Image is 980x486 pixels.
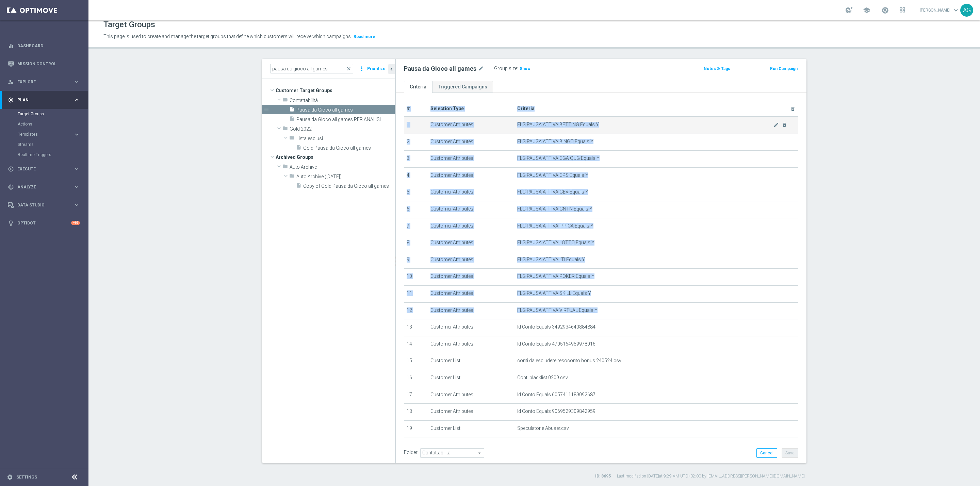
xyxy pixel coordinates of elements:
span: FLG PAUSA ATTIVA CGA QUG Equals Y [517,155,600,161]
span: FLG PAUSA ATTIVA BETTING Equals Y [517,122,773,128]
a: Actions [18,121,71,127]
td: Customer Attributes [428,302,514,319]
a: Dashboard [17,37,80,55]
button: chevron_left [388,64,395,74]
div: Execute [8,166,73,172]
i: keyboard_arrow_right [73,97,80,103]
div: AG [960,4,973,17]
h1: Target Groups [103,20,155,30]
a: Mission Control [17,55,80,73]
div: equalizer Dashboard [7,43,80,49]
button: track_changes Analyze keyboard_arrow_right [7,184,80,190]
div: Target Groups [18,109,88,119]
i: equalizer [8,43,14,49]
button: lightbulb Optibot +10 [7,220,80,226]
td: 4 [404,167,428,184]
label: Group size [494,66,517,71]
span: Id Conto Equals 4705164959978016 [517,341,595,347]
i: insert_drive_file [296,183,301,190]
span: FLG PAUSA ATTIVA CPS Equals Y [517,172,588,178]
td: Customer Attributes [428,117,514,134]
button: Mission Control [7,61,80,67]
span: FLG PAUSA ATTIVA IPPICA Equals Y [517,223,593,229]
td: Customer Attributes [428,218,514,235]
span: Templates [18,132,67,136]
div: Actions [18,119,88,129]
i: person_search [8,79,14,85]
span: Id Conto Equals 6057411189092687 [517,392,595,398]
i: settings [7,474,13,480]
i: insert_drive_file [296,145,301,152]
input: Quick find group or folder [270,64,353,73]
td: 2 [404,134,428,151]
span: FLG PAUSA ATTIVA LOTTO Equals Y [517,240,594,246]
i: lightbulb [8,220,14,226]
td: Customer Attributes [428,167,514,184]
i: insert_drive_file [289,106,295,114]
td: 5 [404,184,428,201]
i: folder [282,164,288,171]
div: Optibot [8,214,80,232]
i: keyboard_arrow_right [73,79,80,85]
th: Selection Type [428,101,514,117]
span: FLG PAUSA ATTIVA GNTN Equals Y [517,206,592,212]
td: 16 [404,370,428,387]
td: Customer List [428,420,514,437]
span: Id Conto Equals 3492934640884884 [517,324,595,330]
span: Data Studio [17,203,73,207]
div: Templates keyboard_arrow_right [18,132,80,137]
i: gps_fixed [8,97,14,103]
span: keyboard_arrow_down [952,6,960,14]
i: folder [282,125,288,133]
i: mode_edit [478,65,484,73]
i: mode_edit [773,122,779,128]
div: Data Studio [8,202,73,208]
td: Customer Attributes [428,252,514,269]
span: FLG PAUSA ATTIVA BINGO Equals Y [517,139,593,145]
span: Auto Archive (2023-05-17) [296,174,395,180]
a: Streams [18,142,71,147]
th: # [404,101,428,117]
td: Customer List [428,353,514,370]
a: Triggered Campaigns [432,81,493,93]
td: 10 [404,269,428,286]
span: close [346,66,352,71]
a: [PERSON_NAME]keyboard_arrow_down [919,5,960,15]
td: Customer Attributes [428,269,514,286]
label: ID: 8695 [595,473,611,479]
td: Customer Attributes [428,235,514,252]
i: insert_drive_file [289,116,295,124]
i: keyboard_arrow_right [73,184,80,190]
button: gps_fixed Plan keyboard_arrow_right [7,97,80,103]
div: Analyze [8,184,73,190]
td: Customer Attributes [428,184,514,201]
h2: Pausa da Gioco all games [404,65,476,73]
i: folder [289,173,295,181]
i: delete_forever [790,106,796,112]
span: Gold 2022 [290,126,395,132]
i: track_changes [8,184,14,190]
span: FLG PAUSA ATTIVA VIRTUAL Equals Y [517,307,598,313]
td: Customer Attributes [428,319,514,336]
button: Data Studio keyboard_arrow_right [7,202,80,208]
div: Dashboard [8,37,80,55]
span: Gold Pausa da Gioco all games [303,145,395,151]
span: Execute [17,167,73,171]
td: 13 [404,319,428,336]
a: Optibot [17,214,71,232]
span: Archived Groups [276,152,395,162]
span: Copy of Gold Pausa da Gioco all games [303,183,395,189]
td: 7 [404,218,428,235]
span: Contattabilit&#xE0; [290,98,395,103]
i: keyboard_arrow_right [73,202,80,208]
i: keyboard_arrow_right [73,166,80,172]
span: Criteria [517,106,535,111]
a: Realtime Triggers [18,152,71,157]
td: Customer Attributes [428,404,514,421]
button: Prioritize [366,64,387,73]
td: Customer Attributes [428,387,514,404]
span: Customer Target Groups [276,86,395,95]
td: 12 [404,302,428,319]
i: delete_forever [782,122,787,128]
